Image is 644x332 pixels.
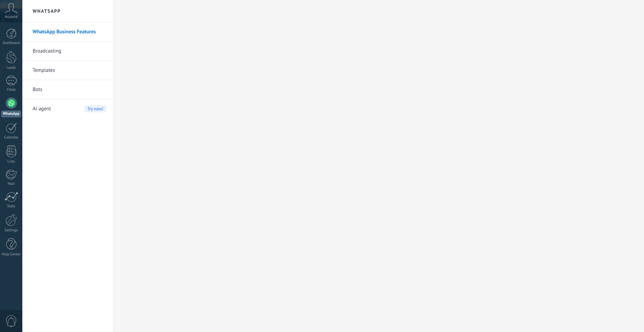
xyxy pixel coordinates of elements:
div: Mail [1,182,21,186]
a: Broadcasting [33,42,106,61]
div: Calendar [1,135,21,140]
div: Dashboard [1,41,21,45]
div: Lists [1,159,21,164]
div: Stats [1,204,21,209]
span: AI agent [33,99,51,119]
div: WhatsApp [1,111,21,117]
a: WhatsApp Business Features [33,22,106,42]
span: Try now! [84,105,106,112]
a: AI agentTry now! [33,99,106,119]
li: Bots [22,80,113,99]
div: Settings [1,228,21,233]
li: AI agent [22,99,113,118]
div: Chats [1,88,21,92]
li: Templates [22,61,113,80]
div: Help Center [1,252,21,257]
li: WhatsApp Business Features [22,22,113,42]
span: Account [5,15,18,19]
a: Bots [33,80,106,99]
div: Leads [1,66,21,70]
li: Broadcasting [22,42,113,61]
a: Templates [33,61,106,80]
